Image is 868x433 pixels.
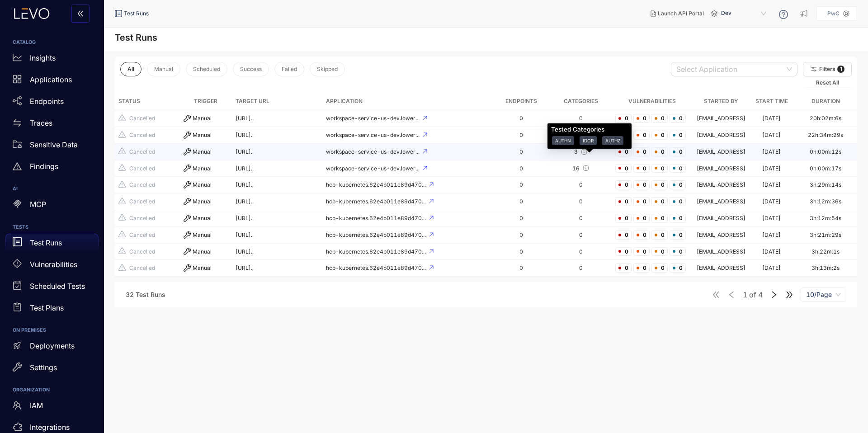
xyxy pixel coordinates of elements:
span: [URL].. [236,165,254,172]
span: 0 [670,197,686,206]
p: Applications [30,75,72,84]
a: Sensitive Data [5,136,99,157]
p: Traces [30,119,52,127]
div: [DATE] [762,149,781,155]
div: 0 [496,149,546,155]
span: 0 [633,214,650,223]
h5: Tested Categories [551,126,628,133]
p: PwC [827,10,840,17]
span: [URL].. [236,132,254,138]
span: [URL].. [236,198,254,205]
span: 0 [651,147,668,156]
span: 0 [633,164,650,173]
span: double-left [77,10,84,18]
a: Settings [5,358,99,380]
div: [DATE] [762,165,781,172]
span: 0 [651,214,668,223]
a: Deployments [5,337,99,358]
span: workspace-service-us-dev.lower... [326,132,421,138]
a: Endpoints [5,92,99,114]
span: 0 [670,114,686,123]
span: Dev [721,6,768,21]
span: 0 [651,247,668,256]
th: Application [322,93,492,110]
button: double-left [71,5,90,23]
a: Applications [5,71,99,92]
td: [EMAIL_ADDRESS] [693,244,749,260]
th: Trigger [180,93,232,110]
td: 20h:02m:6s [794,110,857,127]
span: warning [13,162,22,171]
button: Filters1 [803,62,852,76]
span: 0 [633,147,650,156]
span: hcp-kubernetes.62e4b011e89d470... [326,215,427,221]
div: [DATE] [762,232,781,238]
th: Vulnerabilities [612,93,693,110]
div: Manual [184,181,228,188]
p: IAM [30,401,43,409]
span: 0 [615,180,632,189]
span: Cancelled [129,265,155,271]
a: Scheduled Tests [5,277,99,299]
span: hcp-kubernetes.62e4b011e89d470... [326,248,427,255]
div: 0 [496,132,546,138]
div: 0 [554,182,608,188]
td: [EMAIL_ADDRESS] [693,210,749,227]
div: 0 [554,198,608,205]
div: Manual [184,231,228,239]
span: of [743,291,763,299]
td: 22h:34m:29s [794,127,857,144]
button: Scheduled [186,62,227,76]
th: Status [115,93,180,110]
span: [URL].. [236,148,254,155]
div: [DATE] [762,198,781,205]
span: Cancelled [129,115,155,122]
span: hcp-kubernetes.62e4b011e89d470... [326,181,427,188]
p: Vulnerabilities [30,260,77,268]
p: Scheduled Tests [30,282,85,290]
span: 0 [651,264,668,273]
div: Manual [184,165,228,172]
span: 0 [670,214,686,223]
div: Manual [184,248,228,255]
div: 0 [554,249,608,255]
span: 0 [615,247,632,256]
span: 10/Page [806,288,841,301]
a: IAM [5,397,99,419]
h6: ON PREMISES [13,328,91,333]
div: 0 [554,215,608,221]
div: 0 [496,182,546,188]
h6: TESTS [13,225,91,230]
span: Cancelled [129,165,155,172]
span: team [13,401,22,410]
div: 16 [554,165,608,172]
td: 3h:21m:29s [794,227,857,244]
span: workspace-service-us-dev.lower... [326,165,421,172]
span: 0 [615,214,632,223]
td: [EMAIL_ADDRESS] [693,227,749,244]
td: 0h:00m:17s [794,160,857,177]
div: Manual [184,148,228,155]
span: workspace-service-us-dev.lower... [326,115,421,122]
span: AUTHZ [602,136,623,145]
span: workspace-service-us-dev.lower... [326,148,421,155]
div: Manual [184,264,228,272]
span: Failed [282,66,297,72]
td: [EMAIL_ADDRESS] [693,177,749,193]
div: 0 [554,115,608,122]
div: [DATE] [762,132,781,138]
span: 0 [670,180,686,189]
span: swap [13,118,22,127]
th: Start Time [749,93,794,110]
span: Skipped [317,66,338,72]
span: 0 [615,114,632,123]
span: 1 [743,291,747,299]
p: Insights [30,54,56,62]
span: hcp-kubernetes.62e4b011e89d470... [326,231,427,238]
span: 4 [758,291,763,299]
a: Findings [5,157,99,179]
div: [DATE] [762,182,781,188]
span: Cancelled [129,249,155,255]
a: Test Runs [5,234,99,255]
td: [EMAIL_ADDRESS] [693,193,749,210]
